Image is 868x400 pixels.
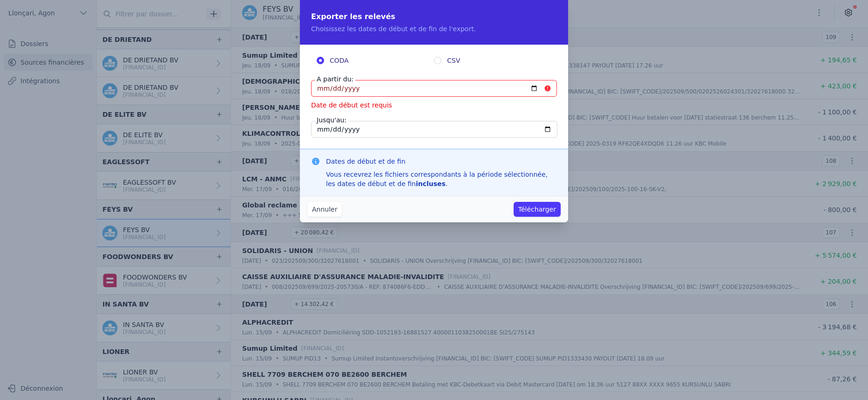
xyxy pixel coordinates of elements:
p: Date de début est requis [311,100,557,110]
input: CSV [434,57,441,64]
span: CSV [447,56,460,65]
label: Jusqu'au: [315,115,348,125]
span: CODA [330,56,349,65]
label: CODA [317,56,434,65]
input: CODA [317,57,324,64]
label: CSV [434,56,551,65]
label: A partir du: [315,74,355,84]
p: Choisissez les dates de début et de fin de l'export. [311,24,557,33]
div: Vous recevrez les fichiers correspondants à la période sélectionnée, les dates de début et de fin . [326,170,557,188]
button: Annuler [307,202,342,217]
button: Télécharger [514,202,561,217]
strong: incluses [416,180,446,187]
h2: Exporter les relevés [311,11,557,22]
h3: Dates de début et de fin [326,157,557,166]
